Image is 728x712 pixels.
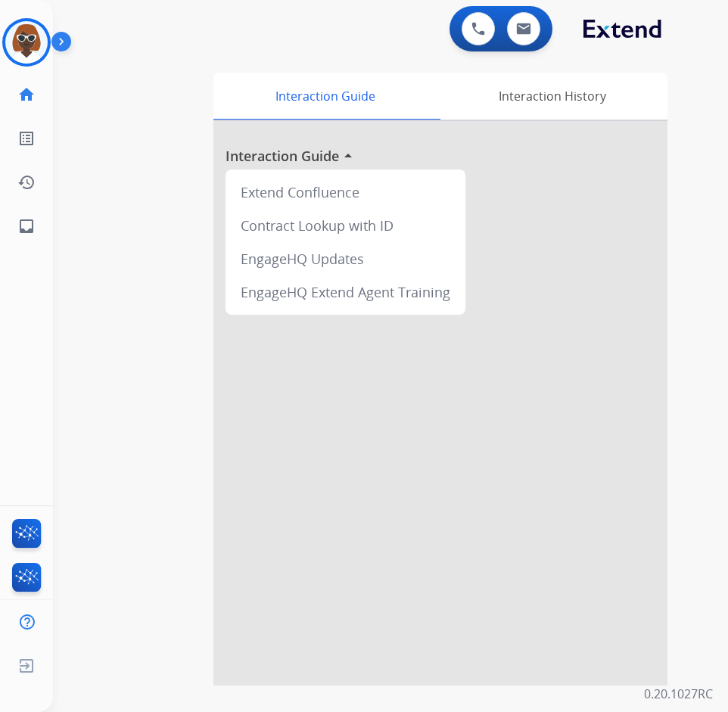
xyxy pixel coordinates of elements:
div: Contract Lookup with ID [232,209,459,242]
div: EngageHQ Updates [232,242,459,275]
mat-icon: home [17,86,36,104]
div: Interaction Guide [213,73,437,120]
mat-icon: history [17,173,36,191]
img: avatar [5,21,48,64]
p: 0.20.1027RC [644,685,713,703]
mat-icon: inbox [17,217,36,235]
div: Interaction History [437,73,667,120]
div: Extend Confluence [232,176,459,209]
mat-icon: list_alt [17,129,36,148]
div: EngageHQ Extend Agent Training [232,275,459,309]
